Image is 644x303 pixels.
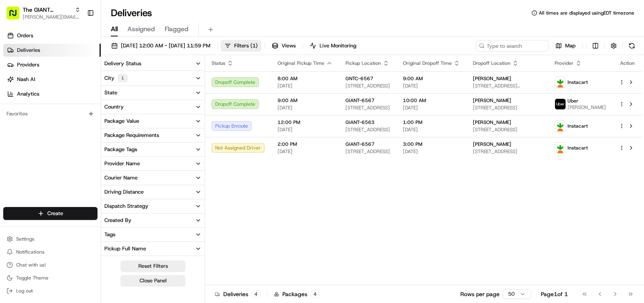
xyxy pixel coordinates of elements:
[619,60,636,66] div: Action
[101,213,205,227] button: Created By
[101,157,205,171] button: Provider Name
[3,259,97,271] button: Chat with us!
[23,6,72,14] button: The GIANT Company
[118,74,128,82] div: 1
[568,123,588,129] span: Instacart
[473,141,511,147] span: [PERSON_NAME]
[5,114,65,129] a: 📗Knowledge Base
[403,126,460,133] span: [DATE]
[104,117,139,125] div: Package Value
[345,75,373,82] span: GNTC-6567
[541,290,568,298] div: Page 1 of 1
[101,114,205,128] button: Package Value
[3,272,97,284] button: Toggle Theme
[16,249,44,255] span: Notifications
[568,79,588,85] span: Instacart
[104,103,124,111] div: Country
[555,60,574,66] span: Provider
[552,40,579,51] button: Map
[3,44,101,57] a: Deliveries
[473,105,542,111] span: [STREET_ADDRESS]
[278,105,333,111] span: [DATE]
[215,290,261,298] div: Deliveries
[555,77,566,87] img: profile_instacart_ahold_partner.png
[68,118,75,125] div: 💻
[282,42,296,49] span: Views
[555,143,566,153] img: profile_instacart_ahold_partner.png
[403,148,460,155] span: [DATE]
[80,137,98,143] span: Pylon
[16,275,49,281] span: Toggle Theme
[101,143,205,156] button: Package Tags
[104,74,128,82] div: City
[460,290,500,298] p: Rows per page
[16,288,33,294] span: Log out
[345,83,390,89] span: [STREET_ADDRESS]
[555,121,566,131] img: profile_instacart_ahold_partner.png
[101,71,205,85] button: City1
[104,231,115,238] div: Tags
[403,97,460,104] span: 10:00 AM
[539,10,634,16] span: All times are displayed using EDT timezone
[16,262,46,268] span: Chat with us!
[104,89,117,96] div: State
[476,40,549,51] input: Type to search
[104,146,137,153] div: Package Tags
[306,40,360,51] button: Live Monitoring
[565,42,576,49] span: Map
[555,99,566,109] img: profile_uber_ahold_partner.png
[403,75,460,82] span: 9:00 AM
[568,145,588,151] span: Instacart
[76,117,130,126] span: API Documentation
[234,42,258,49] span: Filters
[252,290,261,298] div: 4
[127,24,155,34] span: Assigned
[104,245,146,252] div: Pickup Full Name
[345,60,381,66] span: Pickup Location
[17,90,39,98] span: Analytics
[403,60,452,66] span: Original Dropoff Time
[17,61,39,68] span: Providers
[345,148,390,155] span: [STREET_ADDRESS]
[278,141,333,147] span: 2:00 PM
[16,117,62,126] span: Knowledge Base
[345,126,390,133] span: [STREET_ADDRESS]
[473,148,542,155] span: [STREET_ADDRESS]
[278,148,333,155] span: [DATE]
[403,83,460,89] span: [DATE]
[345,141,375,147] span: GIANT-6567
[403,119,460,126] span: 1:00 PM
[23,14,80,20] span: [PERSON_NAME][EMAIL_ADDRESS][PERSON_NAME][DOMAIN_NAME]
[17,32,33,39] span: Orders
[278,97,333,104] span: 9:00 AM
[101,228,205,241] button: Tags
[221,40,261,51] button: Filters(1)
[345,97,375,104] span: GIANT-6567
[274,290,320,298] div: Packages
[473,97,511,104] span: [PERSON_NAME]
[121,275,185,286] button: Close Panel
[101,100,205,114] button: Country
[8,32,147,45] p: Welcome 👋
[104,60,141,67] div: Delivery Status
[473,119,511,126] span: [PERSON_NAME]
[278,75,333,82] span: 8:00 AM
[101,128,205,142] button: Package Requirements
[568,98,578,104] span: Uber
[278,126,333,133] span: [DATE]
[104,174,138,181] div: Courier Name
[3,246,97,258] button: Notifications
[250,42,258,49] span: ( 1 )
[3,107,97,120] div: Favorites
[121,42,210,49] span: [DATE] 12:00 AM - [DATE] 11:59 PM
[3,58,101,71] a: Providers
[320,42,356,49] span: Live Monitoring
[626,40,638,51] button: Refresh
[3,285,97,297] button: Log out
[3,233,97,245] button: Settings
[473,75,511,82] span: [PERSON_NAME]
[21,52,133,61] input: Clear
[47,210,63,217] span: Create
[403,141,460,147] span: 3:00 PM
